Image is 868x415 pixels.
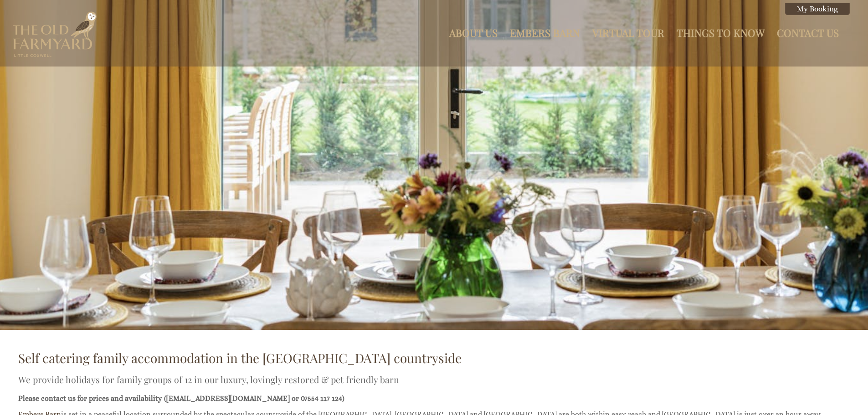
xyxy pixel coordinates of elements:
[13,11,97,57] img: The Old Farmyard
[18,394,344,403] strong: Please contact us for prices and availability ([EMAIL_ADDRESS][DOMAIN_NAME] or 07554 117 124)
[785,3,850,15] a: My Booking
[777,26,839,40] a: Contact Us
[449,26,498,40] a: About Us
[510,26,580,40] a: Embers Barn
[18,373,839,386] h2: We provide holidays for family groups of 12 in our luxury, lovingly restored & pet friendly barn
[18,349,839,366] h1: Self catering family accommodation in the [GEOGRAPHIC_DATA] countryside
[677,26,765,40] a: Things to Know
[592,26,664,40] a: Virtual Tour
